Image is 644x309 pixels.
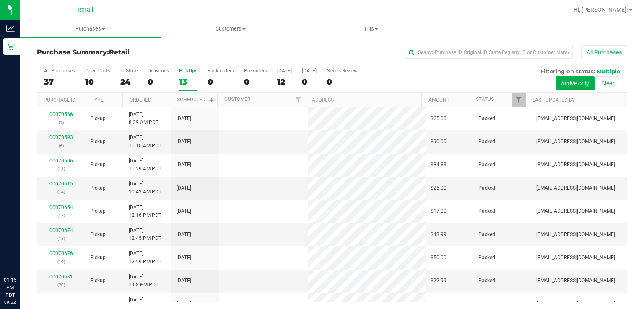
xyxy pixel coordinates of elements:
a: 00070654 [49,204,73,210]
span: Packed [478,207,495,215]
span: Packed [478,277,495,285]
span: [EMAIL_ADDRESS][DOMAIN_NAME] [536,161,615,169]
a: Last Updated By [532,97,575,103]
div: Pre-orders [244,68,267,74]
p: (1) [42,118,80,126]
span: $25.00 [431,184,447,192]
a: 00070587 [49,301,73,307]
span: $22.99 [431,277,447,285]
div: 37 [44,77,75,87]
span: [EMAIL_ADDRESS][DOMAIN_NAME] [536,184,615,192]
iframe: Resource center unread badge [25,241,35,251]
span: Retail [109,48,130,56]
inline-svg: Retail [6,42,15,51]
span: Pickup [90,277,106,285]
span: Pickup [90,115,106,123]
span: [DATE] 10:29 AM PDT [129,157,161,173]
span: $84.83 [431,161,447,169]
span: $50.00 [431,254,447,262]
span: $90.00 [431,138,447,146]
div: 0 [302,77,317,87]
p: (19) [42,258,80,266]
span: Pickup [90,300,106,308]
span: Filtering on status: [540,68,595,75]
div: In Store [120,68,138,74]
button: Clear [596,76,620,90]
span: [DATE] [177,138,191,146]
span: Packed [478,138,495,146]
span: Pickup [90,231,106,239]
span: [DATE] [177,161,191,169]
span: [EMAIL_ADDRESS][DOMAIN_NAME] [536,138,615,146]
span: Pickup [90,207,106,215]
a: 00070593 [49,134,73,140]
span: [DATE] 8:39 AM PDT [129,111,158,126]
a: Tills [301,20,441,38]
span: Customers [161,25,301,33]
a: 00070615 [49,181,73,187]
div: PickUps [179,68,197,74]
div: [DATE] [302,68,317,74]
a: 00070674 [49,227,73,233]
span: [DATE] [177,254,191,262]
input: Search Purchase ID, Original ID, State Registry ID or Customer Name... [405,46,573,59]
div: 12 [277,77,292,87]
a: 00070566 [49,111,73,117]
a: 00070606 [49,158,73,164]
span: Packed [478,161,495,169]
span: Packed [478,184,495,192]
span: Packed [478,115,495,123]
span: [EMAIL_ADDRESS][DOMAIN_NAME] [536,254,615,262]
span: [DATE] [177,115,191,123]
p: (11) [42,165,80,173]
a: Status [476,96,494,102]
div: [DATE] [277,68,292,74]
span: Hi, [PERSON_NAME]! [574,6,628,13]
span: Packed [478,300,495,308]
span: Retail [78,6,93,13]
a: Scheduled [177,97,215,103]
button: Active only [556,76,595,90]
p: (14) [42,188,80,196]
span: [DATE] 12:45 PM PDT [129,227,161,242]
a: Customers [161,20,301,38]
span: [DATE] 12:16 PM PDT [129,203,161,219]
p: (17) [42,211,80,219]
span: [EMAIL_ADDRESS][DOMAIN_NAME] [536,207,615,215]
p: 09/22 [4,299,16,305]
a: 00070676 [49,250,73,256]
a: Amount [428,97,449,103]
span: [DATE] [177,277,191,285]
span: Packed [478,231,495,239]
span: Multiple [597,68,620,75]
span: [EMAIL_ADDRESS][DOMAIN_NAME] [536,231,615,239]
p: (20) [42,281,80,289]
a: Ordered [130,97,151,103]
a: Customer [224,96,250,102]
span: [DATE] [177,184,191,192]
a: Filter [291,93,305,107]
div: Needs Review [327,68,358,74]
div: 13 [179,77,197,87]
div: Back-orders [208,68,234,74]
span: Pickup [90,138,106,146]
span: [EMAIL_ADDRESS][DOMAIN_NAME] [536,115,615,123]
div: 24 [120,77,138,87]
button: All Purchases [581,45,627,59]
span: $48.99 [431,231,447,239]
p: (6) [42,142,80,150]
span: [DATE] [177,231,191,239]
span: Purchases [20,25,161,33]
span: [EMAIL_ADDRESS][DOMAIN_NAME] [536,300,615,308]
span: $86.80 [431,300,447,308]
span: [DATE] 1:08 PM PDT [129,273,158,289]
p: 01:15 PM PDT [4,276,16,299]
span: Pickup [90,161,106,169]
a: Purchase ID [44,97,75,103]
div: 0 [244,77,267,87]
span: [EMAIL_ADDRESS][DOMAIN_NAME] [536,277,615,285]
span: [DATE] 10:10 AM PDT [129,134,161,149]
span: [DATE] [177,300,191,308]
span: [DATE] [177,207,191,215]
span: Tills [301,25,441,33]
